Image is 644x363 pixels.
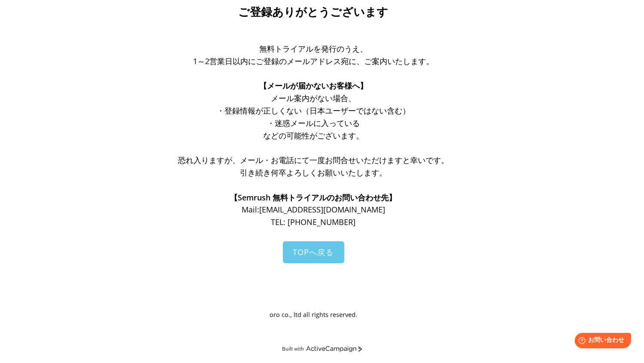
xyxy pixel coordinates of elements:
span: 無料トライアルを発行のうえ、 [259,43,368,54]
span: ・迷惑メールに入っている [267,118,360,128]
iframe: Help widget launcher [567,329,635,354]
span: 恐れ入りますが、メール・お電話にて一度お問合せいただけますと幸いです。 [178,155,449,165]
span: 引き続き何卒よろしくお願いいたします。 [240,167,387,178]
span: TEL: [PHONE_NUMBER] [271,217,356,227]
span: 1～2営業日以内にご登録のメールアドレス宛に、ご案内いたします。 [193,56,434,66]
span: メール案内がない場合、 [271,93,356,103]
span: 【メールが届かないお客様へ】 [259,80,368,91]
span: などの可能性がございます。 [263,130,364,141]
span: ご登録ありがとうございます [239,6,389,18]
div: Built with [282,346,304,352]
span: TOPへ戻る [293,247,334,257]
a: TOPへ戻る [283,241,344,263]
span: Mail: [EMAIL_ADDRESS][DOMAIN_NAME] [242,204,385,215]
span: oro co., ltd all rights reserved. [270,311,357,319]
span: ・登録情報が正しくない（日本ユーザーではない含む） [217,105,410,116]
span: 【Semrush 無料トライアルのお問い合わせ先】 [230,192,397,203]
